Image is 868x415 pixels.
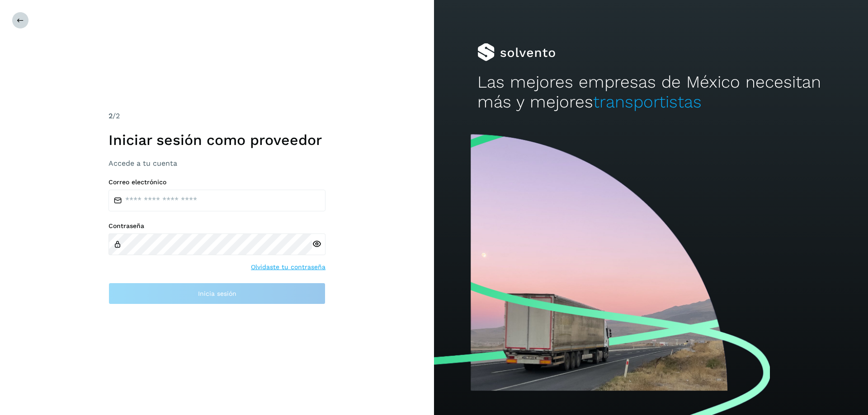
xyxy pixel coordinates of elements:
[108,283,325,304] button: Inicia sesión
[108,178,325,186] label: Correo electrónico
[198,290,236,297] span: Inicia sesión
[251,262,325,272] a: Olvidaste tu contraseña
[108,159,325,168] h3: Accede a tu cuenta
[108,222,325,230] label: Contraseña
[593,92,702,112] span: transportistas
[108,131,325,149] h1: Iniciar sesión como proveedor
[108,111,325,121] div: /2
[477,72,825,112] h2: Las mejores empresas de México necesitan más y mejores
[108,112,113,120] span: 2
